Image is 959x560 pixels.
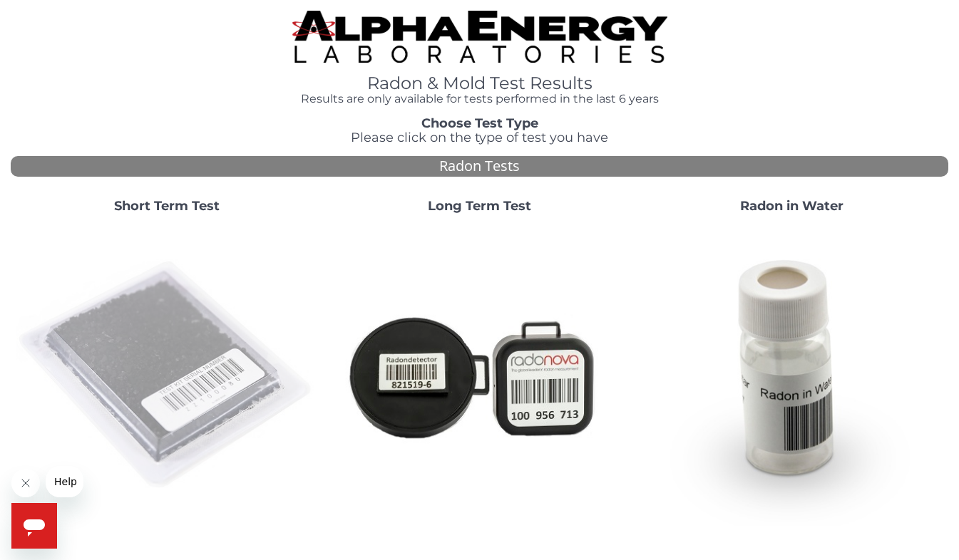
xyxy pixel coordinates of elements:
[114,198,220,214] strong: Short Term Test
[329,225,630,526] img: Radtrak2vsRadtrak3.jpg
[421,115,538,131] strong: Choose Test Type
[740,198,843,214] strong: Radon in Water
[11,469,40,497] iframe: Close message
[292,74,667,93] h1: Radon & Mold Test Results
[11,503,57,549] iframe: Button to launch messaging window
[11,156,948,177] div: Radon Tests
[46,466,83,497] iframe: Message from company
[16,225,317,526] img: ShortTerm.jpg
[292,11,667,63] img: TightCrop.jpg
[428,198,531,214] strong: Long Term Test
[351,130,608,145] span: Please click on the type of test you have
[642,225,943,526] img: RadoninWater.jpg
[292,93,667,105] h4: Results are only available for tests performed in the last 6 years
